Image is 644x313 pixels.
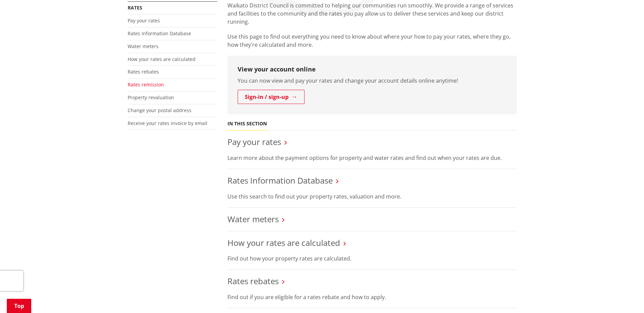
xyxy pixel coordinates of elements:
p: Use this page to find out everything you need to know about where your how to pay your rates, whe... [227,33,517,49]
a: How your rates are calculated [227,237,340,248]
h5: In this section [227,121,267,127]
p: Find out how your property rates are calculated. [227,254,517,263]
a: Receive your rates invoice by email [128,120,207,126]
a: Rates Information Database [128,30,191,37]
a: Water meters [227,213,279,225]
a: Pay your rates [128,17,160,24]
a: Top [7,299,31,313]
h3: View your account online [238,66,507,73]
p: Learn more about the payment options for property and water rates and find out when your rates ar... [227,154,517,162]
p: Find out if you are eligible for a rates rebate and how to apply. [227,293,517,301]
a: Rates remission [128,81,164,88]
iframe: Messenger Launcher [613,285,637,309]
a: Rates Information Database [227,175,333,186]
a: How your rates are calculated [128,56,196,62]
a: Property revaluation [128,94,174,101]
a: Pay your rates [227,136,281,147]
a: Water meters [128,43,159,49]
a: Rates [128,4,142,11]
a: Rates rebates [227,275,279,287]
a: Rates rebates [128,68,159,75]
a: Sign-in / sign-up [238,90,305,104]
p: Waikato District Council is committed to helping our communities run smoothly. We provide a range... [227,1,517,26]
a: Change your postal address [128,107,191,113]
p: You can now view and pay your rates and change your account details online anytime! [238,77,507,85]
p: Use this search to find out your property rates, valuation and more. [227,192,517,201]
